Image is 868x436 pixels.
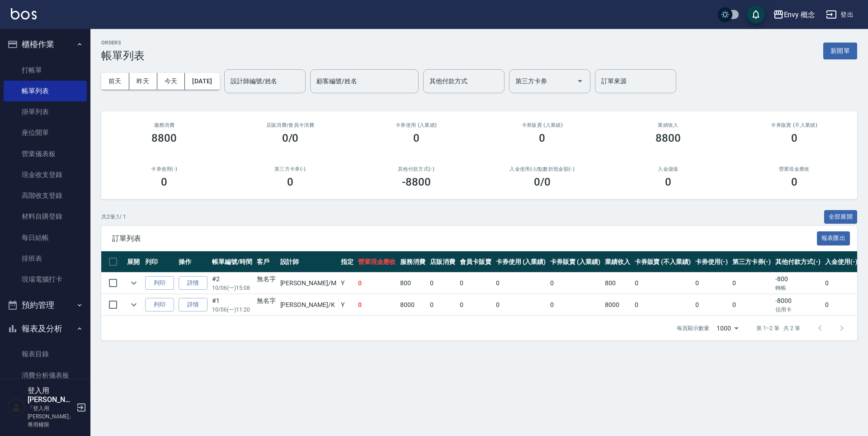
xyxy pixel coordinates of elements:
[4,269,87,290] a: 現場電腦打卡
[822,6,857,23] button: 登出
[4,185,87,206] a: 高階收支登錄
[603,273,632,294] td: 800
[4,317,87,340] button: 報表及分析
[129,73,157,90] button: 昨天
[398,251,428,273] th: 服務消費
[125,251,143,273] th: 展開
[823,251,860,273] th: 入金使用(-)
[791,132,797,144] h3: 0
[769,5,819,24] button: Envy 概念
[255,251,278,273] th: 客戶
[287,176,293,188] h3: 0
[364,166,468,172] h2: 其他付款方式(-)
[278,251,339,273] th: 設計師
[282,132,299,144] h3: 0/0
[257,274,276,284] div: 無名字
[677,324,709,332] p: 每頁顯示數量
[398,273,428,294] td: 800
[356,294,398,316] td: 0
[756,324,800,332] p: 第 1–2 筆 共 2 筆
[210,251,255,273] th: 帳單編號/時間
[823,46,857,55] a: 新開單
[339,251,356,273] th: 指定
[143,251,176,273] th: 列印
[817,234,850,242] a: 報表匯出
[212,306,252,314] p: 10/06 (一) 11:20
[145,298,174,312] button: 列印
[742,122,846,128] h2: 卡券販賣 (不入業績)
[339,273,356,294] td: Y
[573,74,587,88] button: Open
[179,276,208,290] a: 詳情
[4,365,87,386] a: 消費分析儀表板
[665,176,671,188] h3: 0
[534,176,551,188] h3: 0 /0
[548,251,603,273] th: 卡券販賣 (入業績)
[4,122,87,143] a: 座位開單
[413,132,420,144] h3: 0
[4,144,87,164] a: 營業儀表板
[4,164,87,185] a: 現金收支登錄
[494,294,548,316] td: 0
[112,122,217,128] h3: 服務消費
[458,273,494,294] td: 0
[127,298,141,311] button: expand row
[775,284,821,292] p: 轉帳
[7,398,25,417] img: Person
[4,248,87,269] a: 排班表
[773,251,823,273] th: 其他付款方式(-)
[157,73,185,90] button: 今天
[28,404,74,429] p: 「登入用[PERSON_NAME]」專用權限
[4,293,87,317] button: 預約管理
[824,210,858,224] button: 全部展開
[339,294,356,316] td: Y
[742,166,846,172] h2: 營業現金應收
[161,176,167,188] h3: 0
[356,251,398,273] th: 營業現金應收
[730,273,774,294] td: 0
[730,251,774,273] th: 第三方卡券(-)
[494,251,548,273] th: 卡券使用 (入業績)
[101,40,145,46] h2: ORDERS
[238,166,343,172] h2: 第三方卡券(-)
[4,227,87,248] a: 每日結帳
[773,294,823,316] td: -8000
[428,273,458,294] td: 0
[823,43,857,59] button: 新開單
[494,273,548,294] td: 0
[145,276,174,290] button: 列印
[656,132,681,144] h3: 8800
[11,8,37,19] img: Logo
[548,273,603,294] td: 0
[428,251,458,273] th: 店販消費
[4,33,87,56] button: 櫃檯作業
[185,73,219,90] button: [DATE]
[693,294,730,316] td: 0
[112,166,217,172] h2: 卡券使用(-)
[632,273,693,294] td: 0
[4,81,87,101] a: 帳單列表
[791,176,797,188] h3: 0
[458,251,494,273] th: 會員卡販賣
[490,166,594,172] h2: 入金使用(-) /點數折抵金額(-)
[4,60,87,81] a: 打帳單
[127,276,141,290] button: expand row
[101,73,129,90] button: 前天
[823,273,860,294] td: 0
[693,273,730,294] td: 0
[747,5,765,24] button: save
[151,132,177,144] h3: 8800
[278,294,339,316] td: [PERSON_NAME] /K
[356,273,398,294] td: 0
[278,273,339,294] td: [PERSON_NAME] /M
[428,294,458,316] td: 0
[176,251,210,273] th: 操作
[693,251,730,273] th: 卡券使用(-)
[398,294,428,316] td: 8000
[632,251,693,273] th: 卡券販賣 (不入業績)
[490,122,594,128] h2: 卡券販賣 (入業績)
[4,206,87,227] a: 材料自購登錄
[603,251,632,273] th: 業績收入
[603,294,632,316] td: 8000
[101,49,145,62] h3: 帳單列表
